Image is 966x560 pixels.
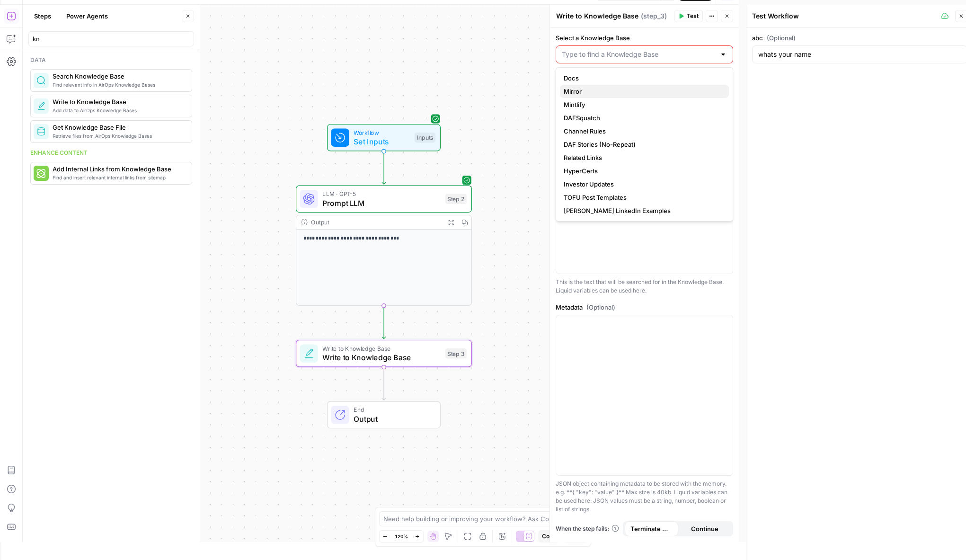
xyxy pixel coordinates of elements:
button: Continue [678,521,732,536]
span: Mintlify [564,100,721,109]
span: Retrieve files from AirOps Knowledge Bases [53,132,184,140]
label: Select a Knowledge Base [556,33,733,43]
div: Knowledge Base is required [556,67,733,76]
button: Power Agents [61,9,114,24]
span: Mirror [564,87,721,96]
span: DAFSquatch [564,113,721,123]
input: Search steps [33,34,190,44]
input: Type to find a Knowledge Base [562,50,716,59]
span: ( step_3 ) [641,11,667,21]
span: LLM · GPT-5 [322,189,441,198]
span: Terminate Workflow [630,524,673,533]
g: Edge from step_3 to end [382,367,385,400]
div: Inputs [415,133,435,143]
span: Output [354,413,431,425]
div: WorkflowSet InputsInputs [296,124,472,151]
span: Test [687,12,699,20]
button: Test [674,10,703,22]
div: Write to Knowledge BaseWrite to Knowledge BaseStep 3 [296,340,472,367]
span: TOFU Post Templates [564,193,721,202]
span: Find relevant info in AirOps Knowledge Bases [53,81,184,89]
span: Add data to AirOps Knowledge Bases [53,107,184,114]
div: Data [30,56,192,64]
g: Edge from start to step_2 [382,151,385,185]
span: Write to Knowledge Base [53,97,184,107]
div: Output [311,218,441,227]
span: Workflow [354,128,410,137]
span: Write to Knowledge Base [322,352,441,363]
span: DAF Stories (No-Repeat) [564,140,721,149]
span: Find and insert relevant internal links from sitemap [53,174,184,181]
span: Write to Knowledge Base [322,344,441,353]
span: HyperCerts [564,166,721,176]
div: This is the text that will be searched for in the Knowledge Base. Liquid variables can be used here. [556,278,733,295]
span: End [354,405,431,414]
div: EndOutput [296,401,472,429]
div: Step 3 [445,348,467,359]
span: Search Knowledge Base [53,71,184,81]
span: Copy [542,532,556,541]
g: Edge from step_2 to step_3 [382,306,385,339]
span: Set Inputs [354,136,410,147]
div: JSON object containing metadata to be stored with the memory. e.g. **{ "key": "value" }** Max siz... [556,480,733,514]
span: 120% [395,533,408,540]
textarea: Write to Knowledge Base [556,11,638,21]
span: [PERSON_NAME] LinkedIn Examples [564,206,721,215]
span: Investor Updates [564,179,721,189]
span: (Optional) [586,302,615,312]
span: Prompt LLM [322,197,441,209]
span: Channel Rules [564,126,721,136]
label: Metadata [556,302,733,312]
button: Steps [28,9,57,24]
div: Step 2 [445,194,467,204]
div: Enhance content [30,149,192,157]
span: Add Internal Links from Knowledge Base [53,164,184,174]
span: Get Knowledge Base File [53,123,184,132]
span: Continue [691,524,718,533]
button: Copy [538,530,560,542]
span: Docs [564,73,721,83]
a: When the step fails: [556,524,619,533]
span: Related Links [564,153,721,162]
span: (Optional) [767,33,796,43]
